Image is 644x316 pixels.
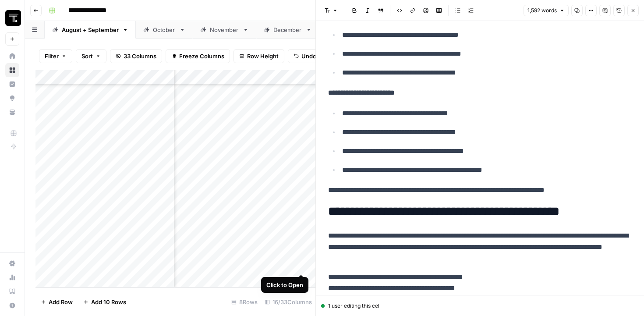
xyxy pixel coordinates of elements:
a: Usage [5,270,19,284]
span: Filter [45,52,59,60]
button: Freeze Columns [166,49,230,63]
span: Undo [301,52,316,60]
a: Learning Hub [5,284,19,298]
span: Row Height [247,52,279,60]
div: 1 user editing this cell [321,302,639,310]
div: 8 Rows [228,295,261,309]
span: Freeze Columns [179,52,224,60]
button: Add Row [35,295,78,309]
button: 33 Columns [110,49,162,63]
img: Thoughtspot Logo [5,10,21,26]
button: Filter [39,49,72,63]
a: October [136,21,193,39]
a: Browse [5,63,19,77]
button: Sort [76,49,106,63]
a: Home [5,49,19,63]
a: Your Data [5,105,19,119]
button: Row Height [234,49,284,63]
a: August + September [45,21,136,39]
span: 1,592 words [527,7,557,14]
div: 16/33 Columns [261,295,315,309]
button: Workspace: Thoughtspot [5,7,19,29]
button: 1,592 words [524,5,569,16]
div: November [210,25,239,34]
span: Add 10 Rows [91,298,126,306]
button: Undo [288,49,322,63]
button: Add 10 Rows [78,295,131,309]
a: Settings [5,256,19,270]
a: Insights [5,77,19,91]
div: October [153,25,176,34]
div: August + September [62,25,119,34]
div: December [273,25,302,34]
a: Opportunities [5,91,19,105]
span: Sort [81,52,93,60]
span: Add Row [49,298,73,306]
a: November [193,21,256,39]
span: 33 Columns [124,52,156,60]
div: Click to Open [266,280,303,289]
button: Help + Support [5,298,19,312]
a: December [256,21,319,39]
